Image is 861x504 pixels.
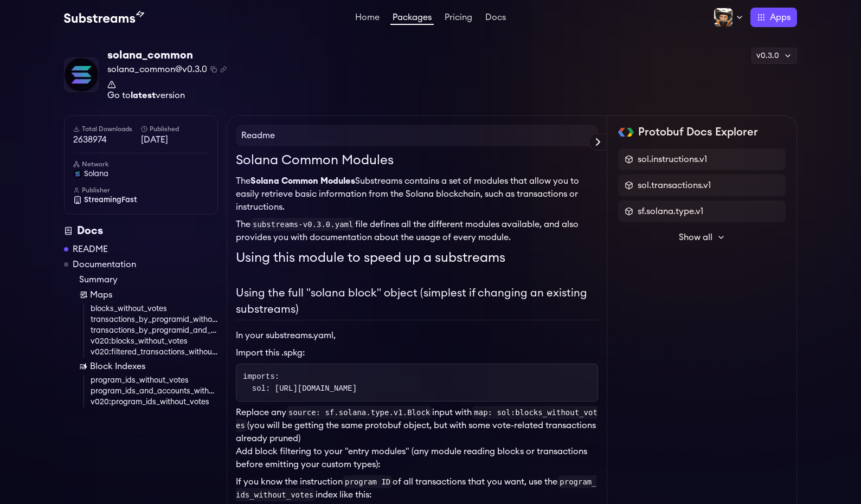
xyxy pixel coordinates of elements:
[236,285,598,320] h2: Using the full "solana block" object (simplest if changing an existing substreams)
[73,195,209,205] a: StreamingFast
[91,397,218,408] a: v020:program_ids_without_votes
[714,8,733,27] img: Profile
[343,475,393,488] code: program ID
[91,347,218,358] a: v020:filtered_transactions_without_votes
[73,258,136,271] a: Documentation
[250,218,355,231] code: substreams-v0.3.0.yaml
[73,243,108,256] a: README
[73,169,209,179] a: solana
[107,80,227,100] a: Go tolatestversion
[236,329,598,342] p: In your substreams.yaml,
[220,66,227,73] button: Copy .spkg link to clipboard
[107,63,207,76] span: solana_common@v0.3.0
[236,406,597,432] code: map: sol:blocks_without_votes
[390,13,434,25] a: Packages
[618,227,786,248] button: Show all
[91,375,218,386] a: program_ids_without_votes
[243,372,357,393] code: imports: sol: [URL][DOMAIN_NAME]
[91,325,218,336] a: transactions_by_programid_and_account_without_votes
[141,125,209,133] h6: Published
[353,13,382,24] a: Home
[236,151,598,170] h1: Solana Common Modules
[65,58,98,92] img: Package Logo
[770,11,791,24] span: Apps
[236,125,598,146] h4: Readme
[236,445,598,471] p: Add block filtering to your "entry modules" (any module reading blocks or transactions before emi...
[236,475,596,501] code: program_ids_without_votes
[638,125,758,140] h2: Protobuf Docs Explorer
[79,290,88,299] img: Map icon
[79,362,88,371] img: Block Index icon
[84,195,137,205] span: StreamingFast
[751,48,797,64] div: v0.3.0
[73,133,141,146] span: 2638974
[210,66,217,73] button: Copy package name and version
[107,48,227,63] div: solana_common
[679,231,712,244] span: Show all
[638,205,703,218] span: sf.solana.type.v1
[618,128,634,137] img: Protobuf
[73,160,209,169] h6: Network
[79,360,218,373] a: Block Indexes
[250,177,355,185] strong: Solana Common Modules
[91,336,218,347] a: v020:blocks_without_votes
[73,125,141,133] h6: Total Downloads
[91,303,218,314] a: blocks_without_votes
[131,91,156,100] strong: latest
[236,475,598,501] p: If you know the instruction of all transactions that you want, use the index like this:
[64,11,144,24] img: Substream's logo
[73,170,82,178] img: solana
[236,346,598,359] li: Import this .spkg:
[91,386,218,397] a: program_ids_and_accounts_without_votes
[483,13,508,24] a: Docs
[91,314,218,325] a: transactions_by_programid_without_votes
[64,223,218,238] div: Docs
[236,218,598,244] p: The file defines all the different modules available, and also provides you with documentation ab...
[442,13,474,24] a: Pricing
[236,175,598,214] p: The Substreams contains a set of modules that allow you to easily retrieve basic information from...
[79,288,218,301] a: Maps
[236,406,598,445] p: Replace any input with (you will be getting the same protobuf object, but with some vote-related ...
[79,273,218,286] a: Summary
[638,179,711,192] span: sol.transactions.v1
[236,248,598,268] h1: Using this module to speed up a substreams
[141,133,209,146] span: [DATE]
[84,169,108,179] span: solana
[638,153,707,166] span: sol.instructions.v1
[73,186,209,195] h6: Publisher
[286,406,432,419] code: source: sf.solana.type.v1.Block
